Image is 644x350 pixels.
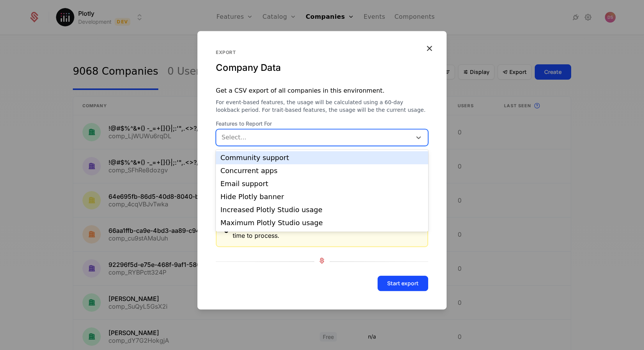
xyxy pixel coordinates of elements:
[216,98,428,114] span: For event-based features, the usage will be calculated using a 60-day lookback period. For trait-...
[220,193,424,200] div: Hide Plotly banner
[216,149,428,155] div: Report shows company usage and limit for each feature when available.
[378,276,428,291] button: Start export
[216,87,428,114] span: Get a CSV export of all companies in this environment.
[222,133,408,142] div: Select...
[216,120,428,128] span: Features to Report For
[220,180,424,187] div: Email support
[216,62,428,74] div: Company Data
[233,222,421,240] div: companies will be included in the report. This will take some time to process.
[220,219,424,226] div: Maximum Plotly Studio usage
[220,167,424,174] div: Concurrent apps
[220,154,424,161] div: Community support
[220,206,424,213] div: Increased Plotly Studio usage
[216,49,428,56] div: Export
